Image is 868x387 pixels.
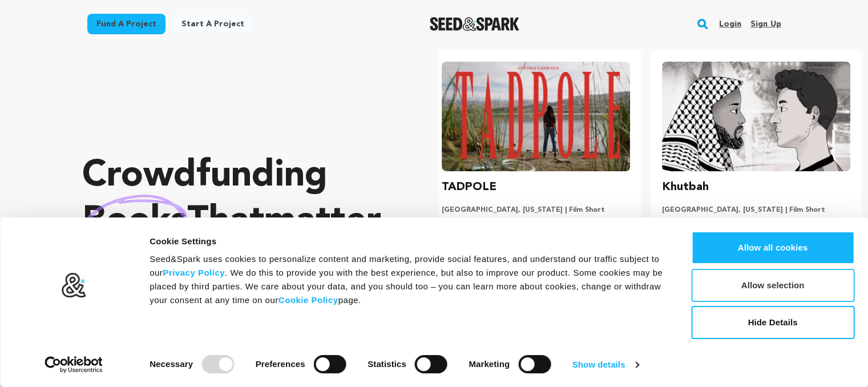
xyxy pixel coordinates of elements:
[172,14,253,34] a: Start a project
[469,359,510,369] strong: Marketing
[256,359,305,369] strong: Preferences
[691,231,854,264] button: Allow all cookies
[442,178,496,196] h3: TADPOLE
[150,235,665,248] div: Cookie Settings
[662,178,709,196] h3: Khutbah
[150,359,193,369] strong: Necessary
[662,62,850,171] img: Khutbah image
[662,205,850,215] p: [GEOGRAPHIC_DATA], [US_STATE] | Film Short
[24,356,124,373] a: Usercentrics Cookiebot - opens in a new window
[442,205,630,215] p: [GEOGRAPHIC_DATA], [US_STATE] | Film Short
[430,17,519,31] img: Seed&Spark Logo Dark Mode
[750,15,781,33] a: Sign up
[61,272,87,299] img: logo
[572,356,639,373] a: Show details
[87,14,165,34] a: Fund a project
[82,195,187,249] img: hand sketched image
[719,15,741,33] a: Login
[442,62,630,171] img: TADPOLE image
[691,269,854,302] button: Allow selection
[264,204,378,240] span: matter
[150,252,665,307] div: Seed&Spark uses cookies to personalize content and marketing, provide social features, and unders...
[278,295,338,305] a: Cookie Policy
[691,306,854,339] button: Hide Details
[163,268,225,277] a: Privacy Policy
[430,17,519,31] a: Seed&Spark Homepage
[368,359,406,369] strong: Statistics
[82,154,393,245] p: Crowdfunding that .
